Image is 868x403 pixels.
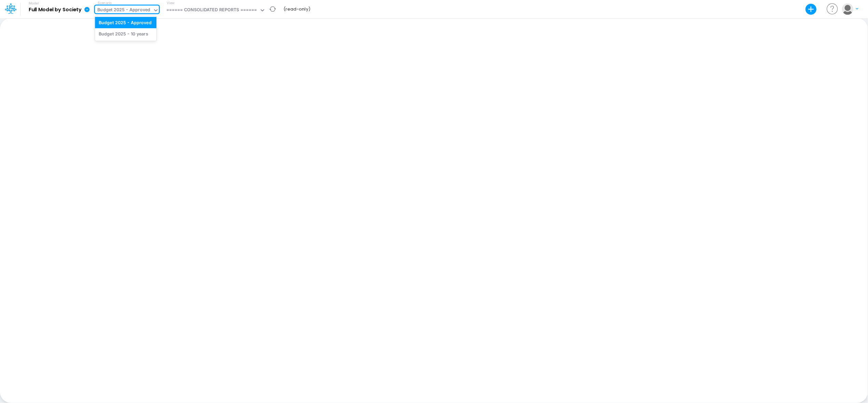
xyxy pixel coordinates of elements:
[97,6,150,14] div: Budget 2025 - Approved
[283,6,310,12] b: (read-only)
[29,7,82,13] b: Full Model by Society
[98,0,112,5] label: Scenario
[29,1,39,5] label: Model
[99,31,148,37] div: Budget 2025 - 10 years
[166,6,257,14] div: ====== CONSOLIDATED REPORTS ======
[99,19,152,26] div: Budget 2025 - Approved
[167,0,174,5] label: View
